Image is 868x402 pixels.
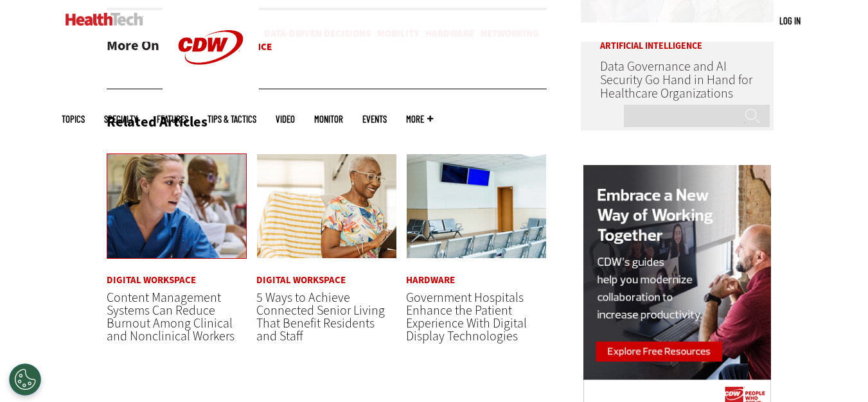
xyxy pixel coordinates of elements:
[406,153,547,259] img: Empty seats in hospital waiting room with a television monitor.
[406,275,455,285] a: Hardware
[779,14,801,28] div: User menu
[104,114,137,124] span: Specialty
[406,114,433,124] span: More
[208,114,256,124] a: Tips & Tactics
[9,363,41,396] button: Open Preferences
[256,153,397,259] img: Networking Solutions for Senior Living
[406,289,527,345] a: Government Hospitals Enhance the Patient Experience With Digital Display Technologies
[66,13,143,26] img: Home
[157,114,188,124] a: Features
[62,114,85,124] span: Topics
[107,153,247,259] img: nurses talk in front of desktop computer
[256,275,346,285] a: Digital Workspace
[362,114,387,124] a: Events
[256,289,385,345] a: 5 Ways to Achieve Connected Senior Living That Benefit Residents and Staff
[107,289,235,345] a: Content Management Systems Can Reduce Burnout Among Clinical and Nonclinical Workers
[314,114,343,124] a: MonITor
[779,15,801,26] a: Log in
[107,275,196,285] a: Digital Workspace
[9,363,41,396] div: Cookies Settings
[163,85,259,98] a: CDW
[276,114,295,124] a: Video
